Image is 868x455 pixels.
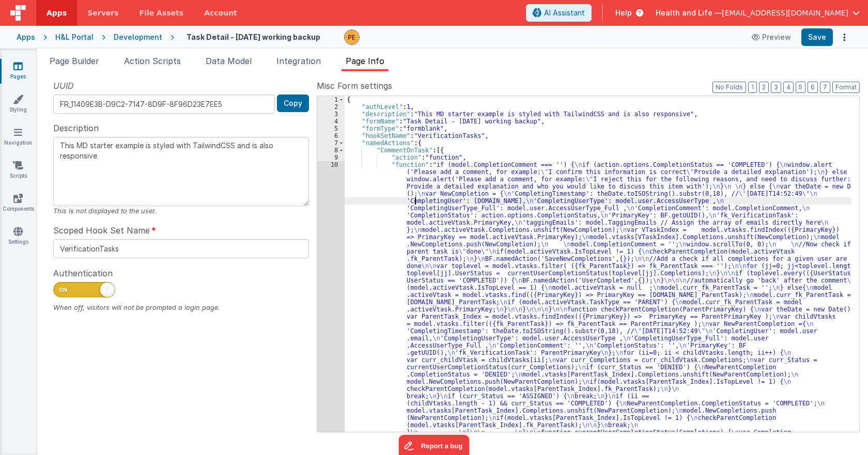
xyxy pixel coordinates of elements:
button: 6 [808,82,818,93]
button: Health and Life — [EMAIL_ADDRESS][DOMAIN_NAME] [656,8,860,18]
span: Action Scripts [124,56,181,66]
span: [EMAIL_ADDRESS][DOMAIN_NAME] [722,8,848,18]
div: 5 [317,125,345,132]
span: Description [53,122,99,134]
div: 9 [317,154,345,161]
div: 10 [317,161,345,450]
button: Options [837,30,851,44]
span: Health and Life — [656,8,722,18]
span: Authentication [53,267,113,279]
div: 8 [317,147,345,154]
div: When off, visitors will not be prompted a login page. [53,303,309,312]
button: Copy [277,95,309,112]
div: H&L Portal [55,32,94,42]
button: 1 [748,82,757,93]
span: Apps [47,8,67,18]
h4: Task Detail - [DATE] working backup [187,33,320,41]
div: 3 [317,111,345,118]
div: 7 [317,139,345,147]
div: Apps [17,32,35,42]
button: 4 [783,82,794,93]
span: UUID [53,80,74,92]
button: 7 [820,82,830,93]
div: 2 [317,103,345,111]
span: Data Model [206,56,252,66]
button: Format [832,82,860,93]
span: Integration [276,56,321,66]
button: 3 [771,82,781,93]
span: AI Assistant [544,8,585,18]
span: Page Info [346,56,384,66]
span: Misc Form settings [317,80,392,92]
button: 2 [759,82,769,93]
div: 1 [317,96,345,103]
div: 4 [317,118,345,125]
button: No Folds [712,82,746,93]
button: Preview [746,29,797,45]
div: This is not displayed to the user. [53,206,309,216]
span: Scoped Hook Set Name [53,224,150,237]
span: Servers [87,8,118,18]
div: 6 [317,132,345,139]
div: Development [114,32,162,42]
button: 5 [796,82,805,93]
span: File Assets [139,8,184,18]
span: Page Builder [50,56,99,66]
button: Save [801,28,833,46]
img: 9824c9b2ced8ee662419f2f3ea18dbb0 [345,30,359,44]
span: Help [615,8,632,18]
button: AI Assistant [526,4,592,22]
